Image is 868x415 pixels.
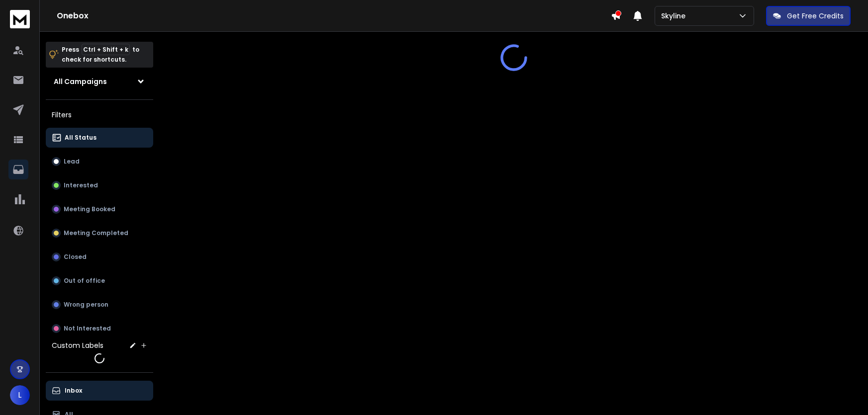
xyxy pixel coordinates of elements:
[787,11,844,21] p: Get Free Credits
[54,77,107,86] h1: All Campaigns
[46,199,153,219] button: Meeting Booked
[65,134,96,142] p: All Status
[64,253,87,261] p: Closed
[52,340,103,350] h3: Custom Labels
[64,158,80,166] p: Lead
[82,44,130,55] span: Ctrl + Shift + k
[64,205,115,213] p: Meeting Booked
[10,385,30,405] button: L
[661,11,689,21] p: Skyline
[46,295,153,315] button: Wrong person
[64,181,98,189] p: Interested
[64,301,108,309] p: Wrong person
[57,10,611,22] h1: Onebox
[62,45,139,65] p: Press to check for shortcuts.
[46,247,153,267] button: Closed
[65,387,82,395] p: Inbox
[46,223,153,243] button: Meeting Completed
[46,152,153,171] button: Lead
[46,319,153,338] button: Not Interested
[64,277,105,285] p: Out of office
[46,381,153,401] button: Inbox
[46,128,153,148] button: All Status
[64,325,111,332] p: Not Interested
[46,108,153,122] h3: Filters
[46,72,153,91] button: All Campaigns
[10,10,30,28] img: logo
[46,175,153,195] button: Interested
[766,6,851,26] button: Get Free Credits
[46,271,153,291] button: Out of office
[64,229,128,237] p: Meeting Completed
